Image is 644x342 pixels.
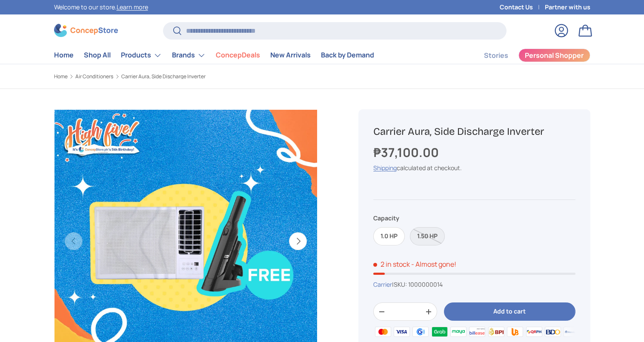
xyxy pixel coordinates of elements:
a: Carrier [373,280,392,288]
img: ubp [506,325,524,338]
strong: ₱37,100.00 [373,144,441,161]
nav: Breadcrumbs [54,73,338,80]
a: Back by Demand [321,47,374,63]
img: bpi [487,325,506,338]
span: | [392,280,443,288]
a: New Arrivals [270,47,311,63]
img: master [373,325,392,338]
legend: Capacity [373,214,399,222]
a: Partner with us [545,3,590,12]
a: Carrier Aura, Side Discharge Inverter [121,74,206,79]
img: billease [468,325,487,338]
nav: Secondary [464,47,590,64]
label: Sold out [410,227,445,245]
img: grabpay [430,325,449,338]
nav: Primary [54,47,374,64]
span: 1000000014 [408,280,443,288]
a: Stories [484,47,508,64]
a: Products [121,47,162,64]
span: 2 in stock [373,259,410,269]
a: Shop All [84,47,111,63]
span: SKU: [394,280,407,288]
img: maya [449,325,468,338]
span: Personal Shopper [525,52,584,59]
p: - Almost gone! [411,259,456,269]
h1: Carrier Aura, Side Discharge Inverter [373,125,575,138]
img: gcash [411,325,430,338]
img: ConcepStore [54,24,118,37]
a: Home [54,74,68,79]
p: Welcome to our store. [54,3,148,12]
img: qrph [524,325,543,338]
summary: Products [116,47,167,64]
a: Learn more [117,3,148,11]
img: bdo [544,325,562,338]
a: Personal Shopper [518,48,590,62]
a: ConcepDeals [216,47,260,63]
img: metrobank [562,325,581,338]
button: Add to cart [444,302,575,321]
summary: Brands [167,47,211,64]
a: Brands [172,47,206,64]
img: visa [392,325,411,338]
a: Home [54,47,74,63]
div: calculated at checkout. [373,163,575,172]
a: Contact Us [500,3,545,12]
a: Air Conditioners [75,74,113,79]
a: Shipping [373,164,397,172]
